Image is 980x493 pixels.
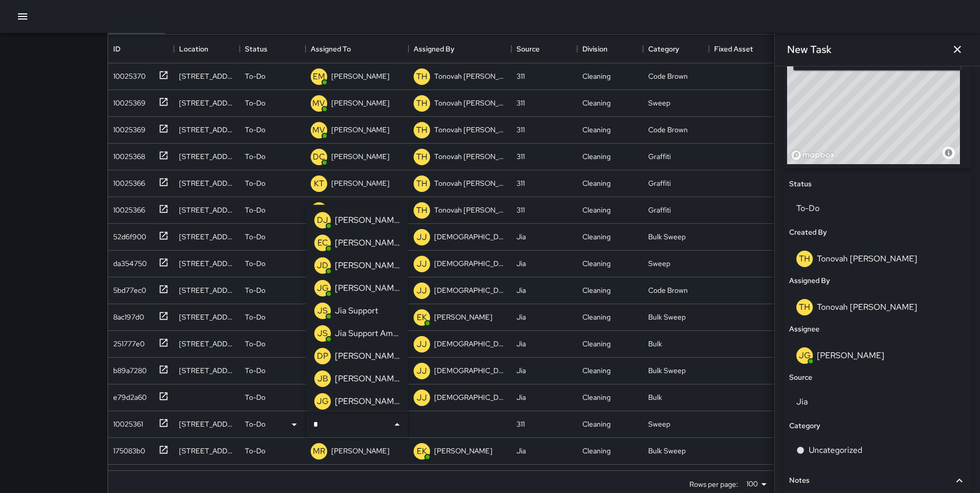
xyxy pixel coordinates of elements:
p: [DEMOGRAPHIC_DATA] Jamaica [434,285,506,295]
div: 311 [516,205,525,215]
p: To-Do [245,312,265,322]
div: 720 Tehama Street [179,285,235,295]
div: 108 Langton Street [179,178,235,188]
p: Rows per page: [689,479,738,489]
div: Bulk Sweep [648,365,686,376]
p: EC [317,237,328,249]
div: Jia [516,446,526,456]
div: Status [245,34,268,63]
div: Bulk Sweep [648,446,686,456]
div: 8ac197d0 [109,308,144,322]
p: EK [417,311,427,324]
div: Jia [516,365,526,376]
p: EM [313,71,325,83]
div: Cleaning [582,151,611,162]
p: [PERSON_NAME] [335,214,400,226]
p: DC [313,151,325,163]
div: 212 Clara Street [179,205,235,215]
p: [PERSON_NAME] [335,373,400,385]
p: JS [317,305,328,317]
div: 251777e0 [109,334,145,349]
div: Graffiti [648,205,671,215]
p: JS [317,327,328,340]
div: Code Brown [648,125,688,135]
div: Cleaning [582,392,611,402]
div: 48 Rausch Street [179,71,235,81]
div: Assigned To [306,34,408,63]
div: Jia [516,258,526,269]
p: [PERSON_NAME] [335,350,400,362]
div: 311 [516,178,525,188]
div: Category [643,34,709,63]
p: MR [313,445,325,457]
p: To-Do [245,205,265,215]
p: To-Do [245,258,265,269]
div: ID [108,34,174,63]
p: To-Do [245,365,265,376]
div: Source [511,34,577,63]
p: [PERSON_NAME] [331,178,389,188]
div: 10025360 [109,468,146,483]
p: To-Do [245,232,265,242]
p: [PERSON_NAME] [331,125,389,135]
div: Code Brown [648,285,688,295]
div: Division [577,34,643,63]
div: Assigned By [408,34,511,63]
p: MV [312,97,325,110]
div: 311 [516,71,525,81]
p: JJ [417,338,427,350]
p: Tonovah [PERSON_NAME] [434,71,506,81]
div: 588 Minna Street [179,151,235,162]
p: TH [416,71,427,83]
div: Status [240,34,306,63]
div: Jia [516,312,526,322]
div: Jia [516,392,526,402]
div: Sweep [648,258,670,269]
div: Division [582,34,608,63]
div: 100 [742,477,770,491]
div: Sweep [648,419,670,429]
div: 330 Harriet Street [179,98,235,108]
p: Tonovah [PERSON_NAME] [434,125,506,135]
p: TH [416,151,427,163]
div: Cleaning [582,419,611,429]
p: To-Do [245,446,265,456]
div: 311 [516,125,525,135]
p: JJ [417,231,427,243]
p: JJ [417,365,427,377]
div: 311 [516,419,525,429]
div: 10025361 [109,415,143,429]
p: [PERSON_NAME] [331,446,389,456]
div: 155 Harriet Street [179,365,235,376]
div: 311 [516,151,525,162]
p: [PERSON_NAME] [335,237,400,249]
div: 151a Russ Street [179,232,235,242]
div: Cleaning [582,365,611,376]
div: 331 Harriet Street [179,125,235,135]
p: [DEMOGRAPHIC_DATA] Jamaica [434,392,506,402]
div: Cleaning [582,205,611,215]
div: 10025368 [109,147,145,162]
div: Cleaning [582,285,611,295]
div: Bulk Sweep [648,312,686,322]
p: DP [317,350,328,362]
div: ID [113,34,120,63]
p: KT [314,178,324,190]
div: Bulk [648,339,662,349]
p: To-Do [245,151,265,162]
div: 10025366 [109,174,145,188]
p: EK [417,445,427,457]
p: TH [416,124,427,136]
p: JJ [417,258,427,270]
div: 10025369 [109,120,146,135]
p: Jia Support [335,305,378,317]
div: Assigned To [311,34,351,63]
p: To-Do [245,125,265,135]
p: [PERSON_NAME] [434,446,492,456]
div: 10025370 [109,67,146,81]
p: Tonovah [PERSON_NAME] [434,98,506,108]
p: JD [317,259,328,272]
div: 10025366 [109,201,145,215]
div: Graffiti [648,178,671,188]
div: 10025369 [109,94,146,108]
